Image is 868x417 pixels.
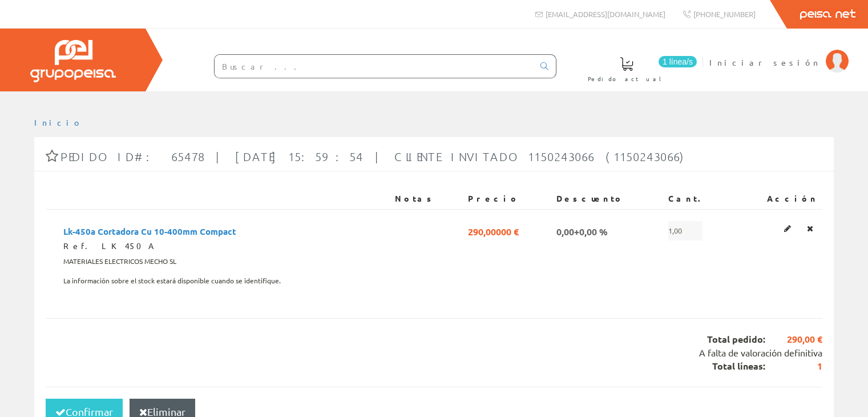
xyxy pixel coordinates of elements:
[34,117,83,127] a: Inicio
[588,73,665,85] span: Pedido actual
[709,47,849,58] a: Iniciar sesión
[804,221,817,236] a: Eliminar
[709,57,820,68] span: Iniciar sesión
[468,221,519,240] span: 290,00000 €
[60,150,688,163] span: Pedido ID#: 65478 | [DATE] 15:59:54 | Cliente Invitado 1150243066 (1150243066)
[46,318,822,387] div: Total pedido: Total líneas:
[576,47,700,89] a: 1 línea/s Pedido actual
[63,252,176,271] span: MATERIALES ELECTRICOS MECHO SL
[659,56,697,67] span: 1 línea/s
[556,221,608,240] span: 0,00+0,00 %
[63,221,236,240] span: Lk-450a Cortadora Cu 10-400mm Compact
[734,189,822,209] th: Acción
[781,221,794,236] a: Editar
[693,9,756,19] span: [PHONE_NUMBER]
[463,189,552,209] th: Precio
[30,40,116,82] img: Grupo Peisa
[215,55,534,78] input: Buscar ...
[699,347,822,358] span: A falta de valoración definitiva
[63,240,386,252] div: Ref. LK450A
[546,9,665,19] span: [EMAIL_ADDRESS][DOMAIN_NAME]
[552,189,664,209] th: Descuento
[390,189,463,209] th: Notas
[765,360,822,373] span: 1
[765,333,822,346] span: 290,00 €
[63,271,281,291] span: La información sobre el stock estará disponible cuando se identifique.
[668,221,703,240] span: 1,00
[664,189,734,209] th: Cant.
